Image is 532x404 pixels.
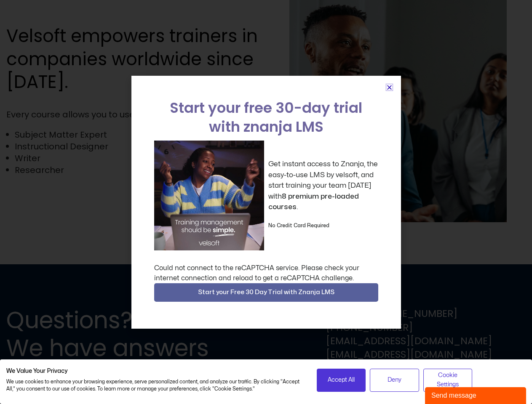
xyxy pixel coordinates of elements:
button: Accept all cookies [317,369,366,392]
button: Deny all cookies [370,369,419,392]
h2: Start your free 30-day trial with znanja LMS [154,98,378,136]
strong: No Credit Card Required [268,223,329,228]
button: Adjust cookie preferences [423,369,473,392]
p: Get instant access to Znanja, the easy-to-use LMS by velsoft, and start training your team [DATE]... [268,159,378,213]
span: Accept All [328,375,355,385]
iframe: chat widget [425,385,528,404]
button: Start your Free 30 Day Trial with Znanja LMS [154,283,378,302]
p: We use cookies to enhance your browsing experience, serve personalized content, and analyze our t... [6,378,304,393]
span: Deny [388,375,401,385]
strong: 8 premium pre-loaded courses [268,193,359,211]
img: a woman sitting at her laptop dancing [154,141,264,250]
a: Close [386,84,393,90]
div: Could not connect to the reCAPTCHA service. Please check your internet connection and reload to g... [154,263,378,283]
span: Start your Free 30 Day Trial with Znanja LMS [198,287,334,298]
h2: We Value Your Privacy [6,367,304,375]
span: Cookie Settings [429,371,467,390]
